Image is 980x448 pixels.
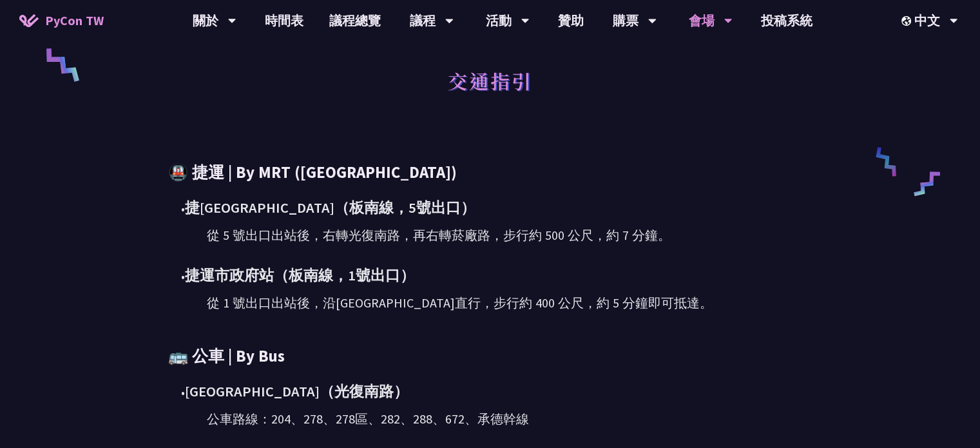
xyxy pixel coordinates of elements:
div: 捷[GEOGRAPHIC_DATA]（板南線，5號出口） [181,197,812,219]
span: • [181,269,185,284]
h1: 交通指引 [448,61,533,100]
h3: 🚌 公車 | By Bus [168,345,812,367]
div: 從 1 號出口出站後，沿[GEOGRAPHIC_DATA]直行，步行約 400 公尺，約 5 分鐘即可抵達。 [207,293,812,313]
img: Locale Icon [901,16,914,26]
h3: 🚇 捷運 | By MRT ([GEOGRAPHIC_DATA]) [168,161,812,184]
img: Home icon of PyCon TW 2025 [19,14,39,27]
div: 從 5 號出口出站後，右轉光復南路，再右轉菸廠路，步行約 500 公尺，約 7 分鐘。 [207,226,812,245]
div: 捷運市政府站（板南線，1號出口） [181,264,812,287]
div: 公車路線：204、278、278區、282、288、672、承德幹線 [207,409,812,429]
span: • [181,385,185,400]
a: PyCon TW [6,5,117,37]
div: [GEOGRAPHIC_DATA]（光復南路） [181,380,812,403]
span: • [181,202,185,216]
span: PyCon TW [45,11,104,30]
